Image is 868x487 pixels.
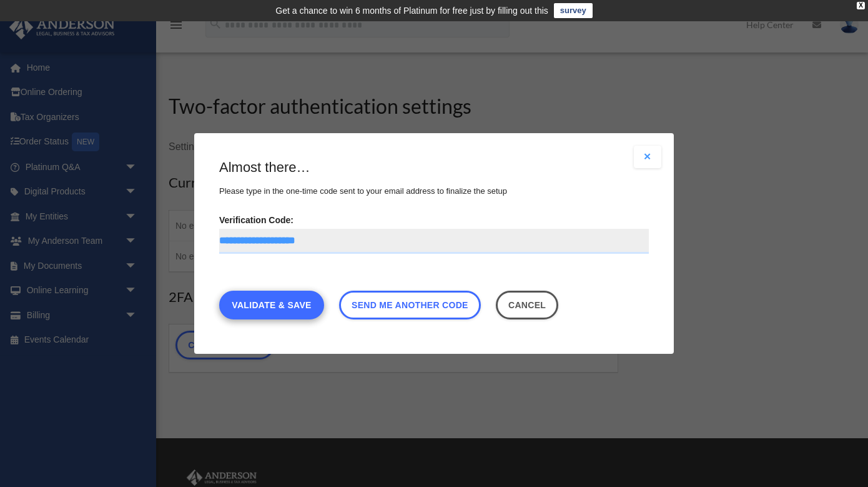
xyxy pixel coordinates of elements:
div: close [857,2,865,9]
a: Send me another code [339,291,481,319]
button: Close this dialog window [496,291,559,319]
a: survey [554,3,593,18]
input: Verification Code: [219,229,649,254]
button: Close modal [634,146,661,168]
div: Get a chance to win 6 months of Platinum for free just by filling out this [275,3,548,18]
a: Validate & Save [219,291,324,319]
h3: Almost there… [219,158,649,178]
label: Verification Code: [219,211,649,254]
span: Send me another code [352,300,468,310]
p: Please type in the one-time code sent to your email address to finalize the setup [219,184,649,199]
